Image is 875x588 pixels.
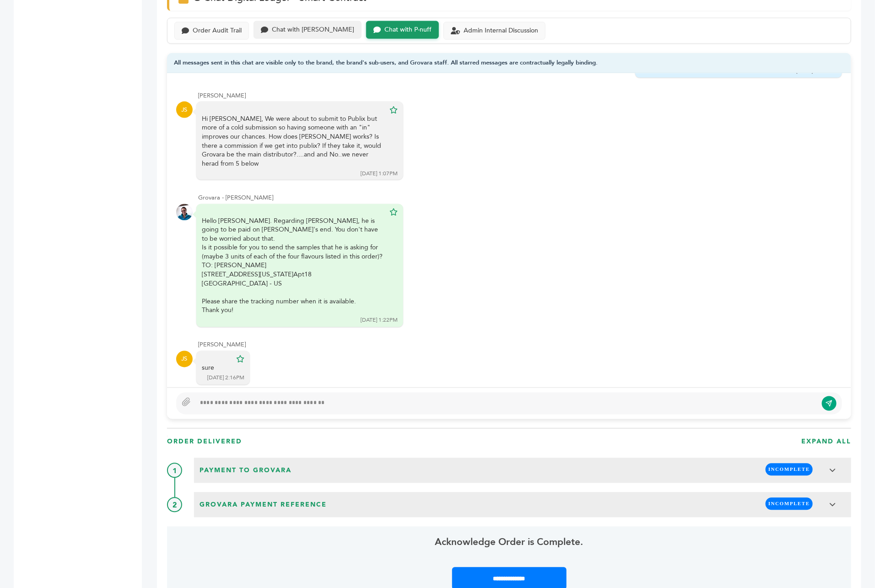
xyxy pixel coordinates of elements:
span: Acknowledge Order is Complete. [435,536,583,549]
span: Payment to Grovara [197,464,294,478]
h3: ORDER DElIVERED [167,437,242,447]
div: Thank you! [202,306,385,315]
div: TO: [PERSON_NAME] [202,261,385,270]
div: [PERSON_NAME] [198,341,842,349]
div: sure [202,364,232,373]
div: All messages sent in this chat are visible only to the brand, the brand's sub-users, and Grovara ... [167,53,851,74]
div: Hello [PERSON_NAME]. Regarding [PERSON_NAME], he is going to be paid on [PERSON_NAME]'s end. You ... [202,217,385,316]
div: Order Audit Trail [193,27,242,35]
div: [DATE] 1:07PM [361,170,398,178]
div: [STREET_ADDRESS][US_STATE] [202,270,385,280]
div: [DATE] 1:22PM [361,317,398,324]
div: Chat with [PERSON_NAME] [272,26,354,34]
div: Grovara - [PERSON_NAME] [198,194,842,202]
div: [GEOGRAPHIC_DATA] - US [202,280,385,289]
div: Admin Internal Discussion [464,27,538,35]
div: Hi [PERSON_NAME], We were about to submit to Publix but more of a cold submission so having someo... [202,114,385,168]
div: [PERSON_NAME] [198,92,842,100]
span: INCOMPLETE [766,498,813,510]
span: INCOMPLETE [766,464,813,476]
div: [DATE] 2:16PM [207,374,244,382]
div: Please share the tracking number when it is available. [202,297,385,307]
div: Is it possible for you to send the samples that he is asking for (maybe 3 units of each of the fo... [202,243,385,261]
span: Apt18 [293,270,312,279]
div: Chat with P-nuff [384,26,432,34]
div: JS [176,102,193,118]
h3: EXPAND ALL [801,437,851,447]
div: JS [176,351,193,367]
span: Grovara Payment Reference [197,498,329,512]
